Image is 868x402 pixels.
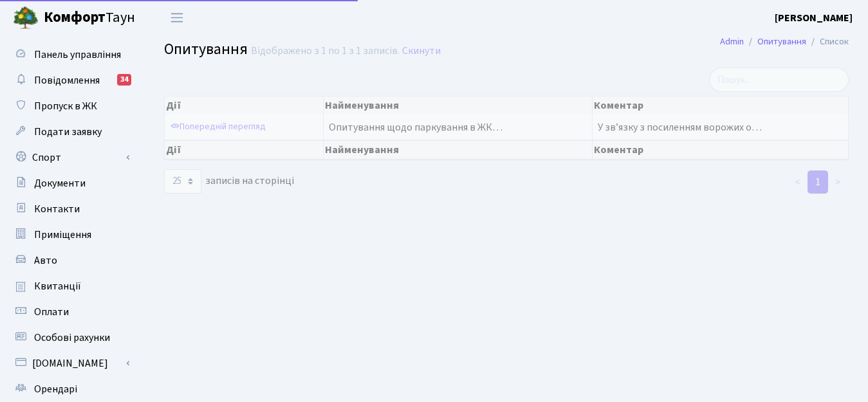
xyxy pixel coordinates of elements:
a: Орендарі [6,376,135,402]
span: Опитування [164,38,248,60]
th: Найменування [324,96,592,114]
a: Попередній перегляд [167,117,269,137]
a: Контакти [6,196,135,222]
b: Комфорт [44,7,106,28]
a: Квитанції [6,273,135,299]
a: Повідомлення34 [6,68,135,93]
th: Найменування [324,140,592,160]
th: Коментар [593,96,849,114]
select: записів на сторінці [164,169,201,194]
span: Подати заявку [34,125,102,139]
span: Повідомлення [34,73,100,87]
th: Коментар [593,140,849,160]
a: 1 [808,170,828,194]
a: [PERSON_NAME] [775,10,853,26]
input: Пошук... [709,68,849,92]
a: Авто [6,248,135,273]
span: Пропуск в ЖК [34,99,97,113]
nav: breadcrumb [701,28,868,55]
span: Особові рахунки [34,331,110,345]
a: Скинути [402,45,441,57]
div: Відображено з 1 по 1 з 1 записів. [251,45,400,57]
span: Авто [34,253,57,268]
a: Оплати [6,299,135,325]
a: Документи [6,170,135,196]
span: Панель управління [34,48,121,62]
button: Переключити навігацію [161,7,193,28]
a: Подати заявку [6,119,135,145]
a: Особові рахунки [6,325,135,351]
th: Дії [165,96,324,114]
img: logo.png [13,5,39,31]
label: записів на сторінці [164,169,294,194]
span: Орендарі [34,382,77,396]
span: Документи [34,176,86,190]
a: Опитування [757,35,806,48]
li: Список [806,35,849,49]
th: Дії [165,140,324,160]
a: Спорт [6,145,135,170]
span: Приміщення [34,228,91,242]
a: Admin [720,35,744,48]
div: 34 [117,74,131,86]
b: [PERSON_NAME] [775,11,853,25]
a: Панель управління [6,42,135,68]
span: Опитування щодо паркування в ЖК… [329,120,503,134]
a: [DOMAIN_NAME] [6,351,135,376]
a: Пропуск в ЖК [6,93,135,119]
a: Приміщення [6,222,135,248]
span: Квитанції [34,279,81,293]
span: Контакти [34,202,80,216]
span: У звʼязку з посиленням ворожих о… [598,120,762,134]
span: Оплати [34,305,69,319]
span: Таун [44,7,135,29]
